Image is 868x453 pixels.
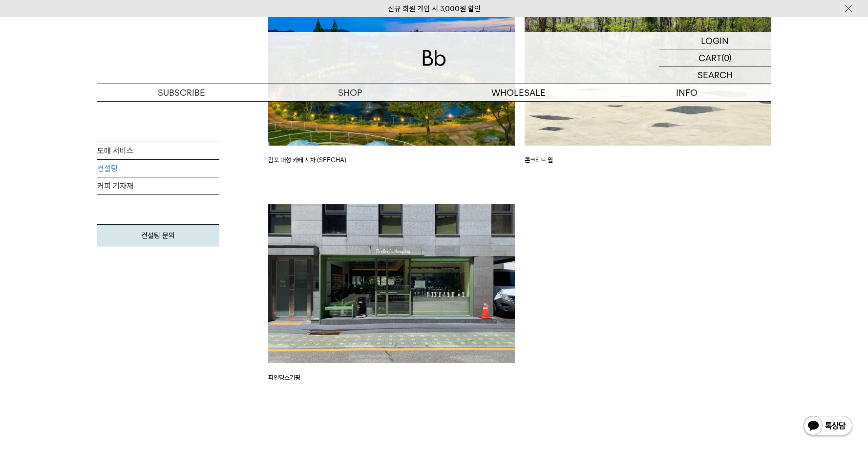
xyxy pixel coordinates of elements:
[268,155,515,165] p: 김포 대형 카페 시차 (SEECHA)
[701,32,729,49] p: LOGIN
[434,84,603,101] p: WHOLESALE
[698,66,733,84] p: SEARCH
[97,142,219,160] a: 도매 서비스
[97,177,219,195] a: 커피 기자재
[97,224,219,246] a: 컨설팅 문의
[97,160,219,177] a: 컨설팅
[603,84,771,101] p: INFO
[721,49,732,66] p: (0)
[659,32,771,49] a: LOGIN
[423,50,446,66] img: 로고
[97,84,266,101] a: SUBSCRIBE
[266,84,434,101] a: SHOP
[388,4,481,13] a: 신규 회원 가입 시 3,000원 할인
[659,49,771,66] a: CART (0)
[268,373,515,383] p: 파인딩스키핑
[699,49,721,66] p: CART
[525,155,771,165] p: 콘크리트 월
[803,415,853,438] img: 카카오톡 채널 1:1 채팅 버튼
